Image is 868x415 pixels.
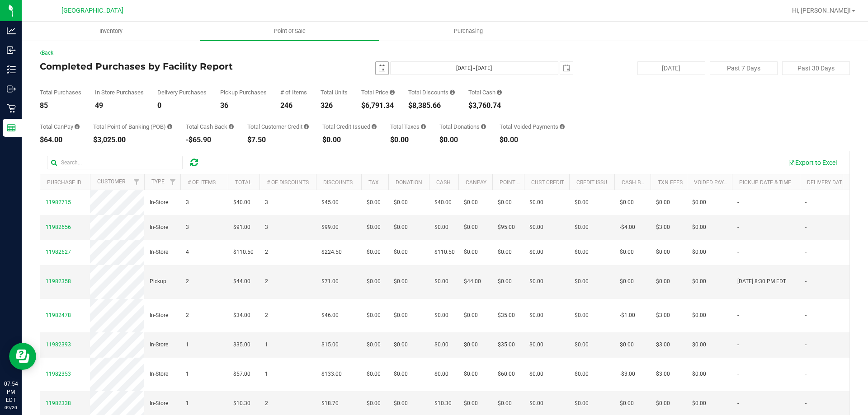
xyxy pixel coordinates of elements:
a: Point of Banking (POB) [500,179,564,186]
span: In-Store [150,223,168,232]
span: $10.30 [434,399,452,408]
span: [GEOGRAPHIC_DATA] [61,7,123,14]
div: $0.00 [439,136,486,144]
span: $46.00 [321,311,339,320]
span: 11982338 [46,400,71,406]
i: Sum of the successful, non-voided point-of-banking payment transactions, both via payment termina... [167,124,172,130]
span: $0.00 [434,311,448,320]
span: select [376,62,388,75]
span: $0.00 [575,340,589,349]
a: Purchase ID [47,179,81,186]
span: $0.00 [575,223,589,232]
span: - [737,399,739,408]
a: Total [235,179,251,186]
span: Pickup [150,277,166,286]
span: $0.00 [529,311,543,320]
span: $0.00 [692,340,706,349]
span: 2 [265,248,268,256]
div: Total CanPay [40,124,80,130]
span: 4 [186,248,189,256]
a: Filter [129,174,144,190]
div: 246 [280,102,307,109]
span: - [737,248,739,256]
span: - [805,399,807,408]
span: $0.00 [575,248,589,256]
a: Customer [97,178,125,185]
span: - [737,198,739,207]
span: $0.00 [620,248,634,256]
a: Voided Payment [694,179,739,186]
span: $0.00 [620,198,634,207]
span: -$1.00 [620,311,635,320]
span: $0.00 [464,248,478,256]
div: 85 [40,102,81,109]
span: - [805,223,807,232]
span: $0.00 [434,340,448,349]
a: Cust Credit [531,179,564,186]
a: # of Items [188,179,216,186]
span: $0.00 [434,223,448,232]
div: Delivery Purchases [157,89,207,95]
span: $3.00 [656,340,670,349]
span: [DATE] 8:30 PM EDT [737,277,786,286]
div: $3,760.74 [468,102,502,109]
span: In-Store [150,198,168,207]
span: - [737,223,739,232]
span: $0.00 [692,399,706,408]
span: $40.00 [233,198,250,207]
a: Donation [396,179,422,186]
span: $35.00 [498,340,515,349]
a: Point of Sale [200,22,379,41]
i: Sum of the cash-back amounts from rounded-up electronic payments for all purchases in the date ra... [229,124,234,130]
div: $0.00 [390,136,426,144]
span: $110.50 [233,248,254,256]
span: $0.00 [656,248,670,256]
span: $0.00 [692,223,706,232]
span: $0.00 [692,370,706,378]
span: 2 [186,277,189,286]
inline-svg: Reports [7,123,16,132]
span: $0.00 [367,248,381,256]
div: # of Items [280,89,307,95]
span: - [805,370,807,378]
div: $7.50 [247,136,309,144]
span: $0.00 [367,223,381,232]
span: $0.00 [367,340,381,349]
span: - [805,311,807,320]
span: $0.00 [464,340,478,349]
span: Point of Sale [262,27,318,35]
div: Total Cash [468,89,502,95]
a: Tax [368,179,379,186]
span: - [805,248,807,256]
div: $8,385.66 [408,102,455,109]
iframe: Resource center [9,343,36,370]
span: $0.00 [367,277,381,286]
span: Inventory [87,27,135,35]
div: 49 [95,102,144,109]
span: $0.00 [394,370,408,378]
p: 09/20 [4,404,18,411]
span: - [805,340,807,349]
i: Sum of the total prices of all purchases in the date range. [390,89,395,95]
span: $0.00 [656,277,670,286]
span: $0.00 [692,198,706,207]
span: $0.00 [394,277,408,286]
div: Total Credit Issued [322,124,377,130]
i: Sum of the successful, non-voided CanPay payment transactions for all purchases in the date range. [75,124,80,130]
span: $0.00 [692,277,706,286]
span: $0.00 [529,399,543,408]
span: $224.50 [321,248,342,256]
span: 11982715 [46,199,71,205]
span: $0.00 [529,370,543,378]
input: Search... [47,156,183,169]
span: $0.00 [464,370,478,378]
span: $0.00 [498,198,512,207]
span: $3.00 [656,370,670,378]
span: 11982656 [46,224,71,230]
span: - [737,370,739,378]
button: Past 7 Days [710,61,778,75]
span: 1 [186,399,189,408]
inline-svg: Retail [7,104,16,113]
span: - [737,311,739,320]
span: - [737,340,739,349]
